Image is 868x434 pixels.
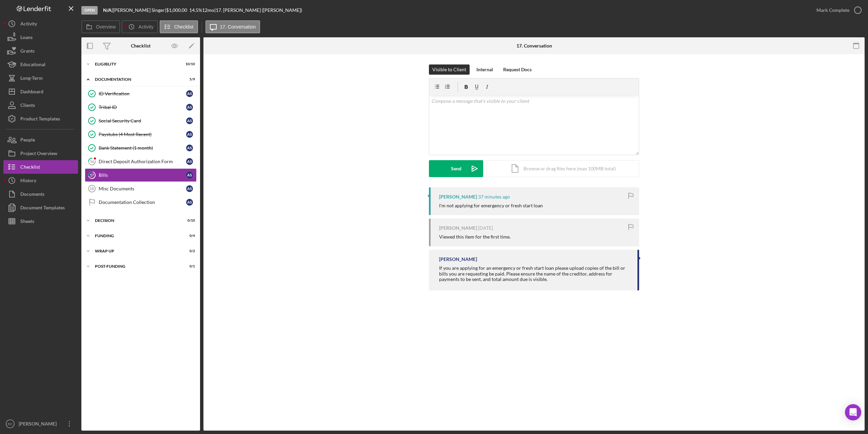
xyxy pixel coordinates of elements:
div: Bills [99,172,186,178]
div: Direct Deposit Authorization Form [99,159,186,164]
div: Checklist [131,43,151,49]
button: Long-Term [3,71,78,85]
div: Grants [20,44,35,59]
a: Social Security CardAS [85,114,197,128]
div: Decision [95,219,178,223]
div: 10 / 10 [183,62,195,66]
div: Bank Statement (1 month) [99,145,186,151]
div: Request Docs [503,64,532,75]
div: Paystubs (4 Most Recent) [99,132,186,137]
div: Wrap up [95,249,178,253]
label: 17. Conversation [220,24,256,30]
button: Educational [3,58,78,71]
div: Viewed this item for the first time. [439,234,511,240]
button: Loans [3,31,78,44]
div: Document Templates [20,201,65,216]
div: A S [186,90,193,97]
div: History [20,174,36,189]
div: Long-Term [20,71,43,87]
div: | 17. [PERSON_NAME] ([PERSON_NAME]) [214,7,302,13]
div: Eligiblity [95,62,178,66]
div: [PERSON_NAME] [439,257,477,262]
a: 18Misc DocumentsAS [85,182,197,195]
button: Internal [473,64,496,75]
button: 17. Conversation [205,20,260,33]
button: Clients [3,98,78,112]
button: Checklist [160,20,198,33]
div: Educational [20,58,45,73]
div: Checklist [20,160,40,175]
div: [PERSON_NAME] Singer | [113,7,166,13]
div: Product Templates [20,112,60,127]
a: Documents [3,187,78,201]
button: Activity [3,17,78,31]
div: 14.5 % [189,7,202,13]
button: Overview [81,20,120,33]
div: A S [186,172,193,178]
button: Checklist [3,160,78,174]
a: Documentation CollectionAS [85,195,197,209]
div: Tribal ID [99,105,186,110]
div: Funding [95,234,178,238]
a: ID VerificationAS [85,87,197,100]
div: 5 / 9 [183,77,195,81]
div: 12 mo [202,7,214,13]
div: People [20,133,35,148]
div: 17. Conversation [516,43,552,49]
div: Social Security Card [99,118,186,124]
div: [PERSON_NAME] [439,225,477,231]
div: 0 / 1 [183,264,195,268]
div: A S [186,131,193,138]
time: 2025-08-18 17:22 [478,225,493,231]
button: Activity [122,20,158,33]
label: Overview [96,24,116,30]
button: Mark Complete [810,3,865,17]
button: Product Templates [3,112,78,126]
div: I'm not applying for emergency or fresh start loan [439,203,543,208]
div: [PERSON_NAME] [439,194,477,200]
div: $1,000.00 [166,7,189,13]
button: History [3,174,78,187]
a: Tribal IDAS [85,100,197,114]
button: Document Templates [3,201,78,214]
button: Send [429,160,483,177]
div: Send [451,160,461,177]
div: 0 / 10 [183,219,195,223]
div: If you are applying for an emergency or fresh start loan please upload copies of the bill or bill... [439,265,631,282]
div: A S [186,199,193,206]
button: Dashboard [3,85,78,98]
div: Misc Documents [99,186,186,191]
a: 16Direct Deposit Authorization FormAS [85,155,197,168]
text: RC [8,422,13,426]
div: Dashboard [20,85,43,100]
div: Open Intercom Messenger [845,404,861,420]
a: Project Overview [3,147,78,160]
button: RC[PERSON_NAME] [3,417,78,431]
button: Grants [3,44,78,58]
div: [PERSON_NAME] [17,417,61,432]
a: 17BillsAS [85,168,197,182]
div: Clients [20,98,35,114]
button: Sheets [3,214,78,228]
time: 2025-08-25 18:08 [478,194,510,200]
tspan: 16 [90,159,94,164]
div: Post-Funding [95,264,178,268]
div: Documents [20,187,44,203]
button: People [3,133,78,147]
div: | [103,7,113,13]
button: Visible to Client [429,64,470,75]
div: Visible to Client [432,64,466,75]
div: Open [81,6,98,15]
div: Project Overview [20,147,57,162]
